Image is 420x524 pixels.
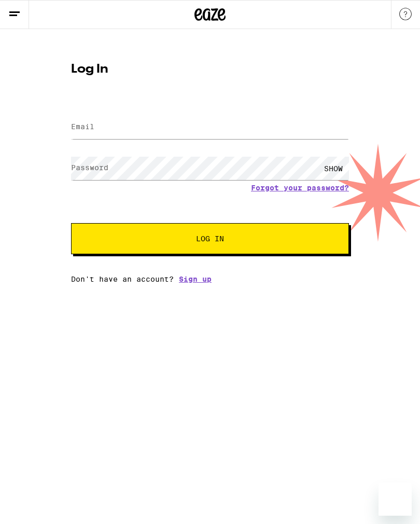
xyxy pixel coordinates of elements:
iframe: Button to launch messaging window [379,482,412,516]
button: Log In [71,223,349,254]
a: Forgot your password? [251,184,349,192]
input: Email [71,116,349,139]
a: Sign up [179,275,212,283]
label: Email [71,122,94,131]
h1: Log In [71,63,349,76]
div: Don't have an account? [71,275,349,283]
span: Log In [196,235,224,242]
div: SHOW [318,157,349,180]
label: Password [71,163,108,172]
